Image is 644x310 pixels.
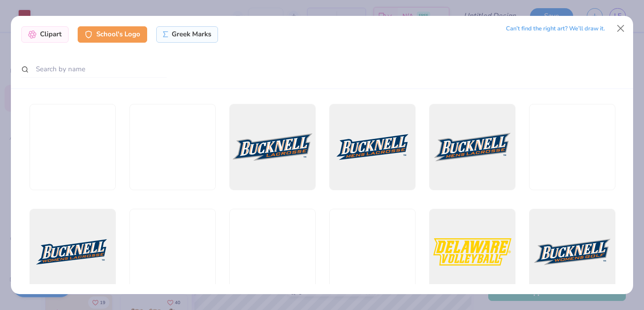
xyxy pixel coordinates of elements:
[612,20,629,37] button: Close
[21,61,167,78] input: Search by name
[78,26,147,43] div: School's Logo
[21,26,69,43] div: Clipart
[506,21,605,37] div: Can’t find the right art? We’ll draw it.
[156,26,218,43] div: Greek Marks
